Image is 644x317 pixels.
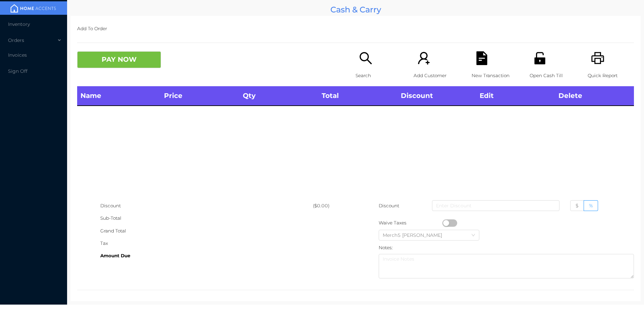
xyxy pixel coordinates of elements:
[77,86,161,106] th: Name
[471,233,475,238] i: icon: down
[475,51,489,65] i: icon: file-text
[414,69,460,82] p: Add Customer
[100,200,313,212] div: Discount
[588,69,634,82] p: Quick Report
[8,52,27,58] span: Invoices
[318,86,397,106] th: Total
[417,51,431,65] i: icon: user-add
[576,203,579,209] span: $
[100,212,313,224] div: Sub-Total
[8,68,28,74] span: Sign Off
[100,250,313,262] div: Amount Due
[432,200,559,211] input: Enter Discount
[70,3,641,16] div: Cash & Carry
[591,51,605,65] i: icon: printer
[472,69,518,82] p: New Transaction
[383,230,449,240] div: Merch5 Lawrence
[8,21,30,27] span: Inventory
[359,51,373,65] i: icon: search
[555,86,634,106] th: Delete
[161,86,239,106] th: Price
[313,200,356,212] div: ($0.00)
[476,86,555,106] th: Edit
[530,69,576,82] p: Open Cash Till
[356,69,402,82] p: Search
[379,200,400,212] p: Discount
[239,86,318,106] th: Qty
[8,3,58,13] img: mainBanner
[533,51,547,65] i: icon: unlock
[397,86,476,106] th: Discount
[100,225,313,237] div: Grand Total
[77,22,634,35] p: Add To Order
[100,237,313,250] div: Tax
[589,203,593,209] span: %
[77,51,161,68] button: PAY NOW
[379,245,393,250] label: Notes:
[379,217,442,229] div: Waive Taxes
